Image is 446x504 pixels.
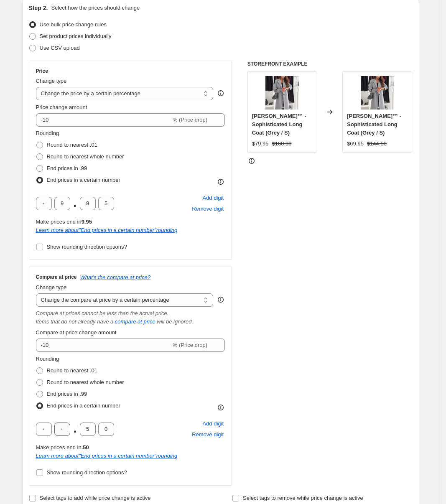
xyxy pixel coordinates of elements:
[191,429,225,440] button: Remove placeholder
[47,153,124,160] span: Round to nearest whole number
[36,339,171,352] input: -15
[36,78,67,84] span: Change type
[36,104,87,110] span: Price change amount
[40,33,112,39] span: Set product prices individually
[36,130,59,136] span: Rounding
[36,68,48,74] h3: Price
[265,76,299,109] img: 207_0a364a27-5406-43a6-9c38-b76c749e4b22_80x.png
[36,219,92,225] span: Make prices end in
[347,140,364,148] div: $69.95
[40,495,151,501] span: Select tags to add while price change is active
[82,219,92,225] b: 9.95
[36,197,52,210] input: ﹡
[173,117,207,123] span: % (Price drop)
[36,227,178,233] i: Learn more about " End prices in a certain number " rounding
[47,142,97,148] span: Round to nearest .01
[98,423,114,436] input: ﹡
[202,420,224,428] span: Add digit
[54,197,70,210] input: ﹡
[36,423,52,436] input: ﹡
[367,140,387,148] strike: $144.50
[36,284,67,290] span: Change type
[36,356,59,362] span: Rounding
[73,197,77,210] span: .
[80,197,96,210] input: ﹡
[47,244,127,250] span: Show rounding direction options?
[47,402,120,409] span: End prices in a certain number
[173,342,207,348] span: % (Price drop)
[82,444,89,451] b: .50
[47,165,87,171] span: End prices in .99
[36,329,117,336] span: Compare at price change amount
[73,423,77,436] span: .
[36,318,114,325] i: Items that do not already have a
[247,61,413,67] h6: STOREFRONT EXAMPLE
[36,274,77,280] h3: Compare at price
[192,430,224,439] span: Remove digit
[217,295,225,304] div: help
[36,227,178,233] a: Learn more about"End prices in a certain number"rounding
[51,4,140,12] p: Select how the prices should change
[80,423,96,436] input: ﹡
[36,113,171,127] input: -15
[201,418,225,429] button: Add placeholder
[47,177,120,183] span: End prices in a certain number
[157,318,193,325] i: will be ignored.
[192,205,224,213] span: Remove digit
[29,4,48,12] h2: Step 2.
[115,318,155,325] button: compare at price
[36,444,89,451] span: Make prices end in
[80,274,151,280] button: What's the compare at price?
[272,140,292,148] strike: $160.00
[191,204,225,214] button: Remove placeholder
[40,21,107,28] span: Use bulk price change rules
[347,113,401,136] span: [PERSON_NAME]™ - Sophisticated Long Coat (Grey / S)
[47,469,127,476] span: Show rounding direction options?
[40,45,80,51] span: Use CSV upload
[98,197,114,210] input: ﹡
[36,310,169,316] i: Compare at prices cannot be less than the actual price.
[243,495,363,501] span: Select tags to remove while price change is active
[36,453,178,459] i: Learn more about " End prices in a certain number " rounding
[202,194,224,202] span: Add digit
[47,367,97,374] span: Round to nearest .01
[217,89,225,97] div: help
[252,113,306,136] span: [PERSON_NAME]™ - Sophisticated Long Coat (Grey / S)
[47,391,87,397] span: End prices in .99
[47,379,124,385] span: Round to nearest whole number
[54,423,70,436] input: ﹡
[36,453,178,459] a: Learn more about"End prices in a certain number"rounding
[252,140,269,148] div: $79.95
[361,76,394,109] img: 207_0a364a27-5406-43a6-9c38-b76c749e4b22_80x.png
[201,193,225,204] button: Add placeholder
